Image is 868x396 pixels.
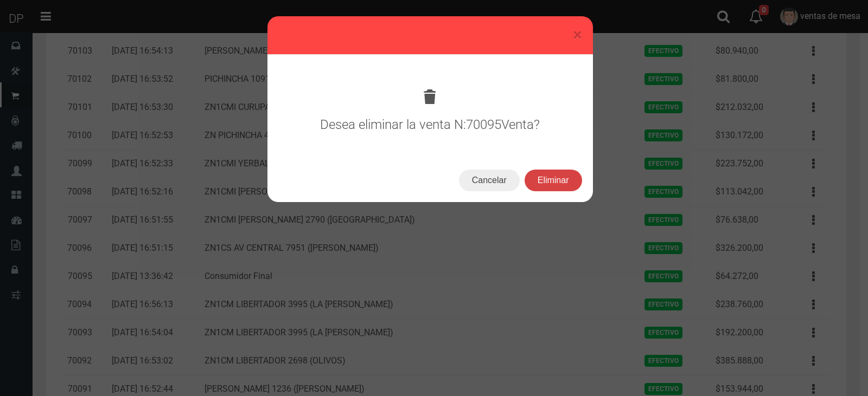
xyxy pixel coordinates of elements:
[459,170,520,191] button: Cancelar
[525,170,582,191] button: Eliminar
[573,26,582,43] button: Close
[466,117,501,132] span: 70095
[289,118,571,132] h3: Desea eliminar la venta N: Venta?
[573,24,582,45] span: ×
